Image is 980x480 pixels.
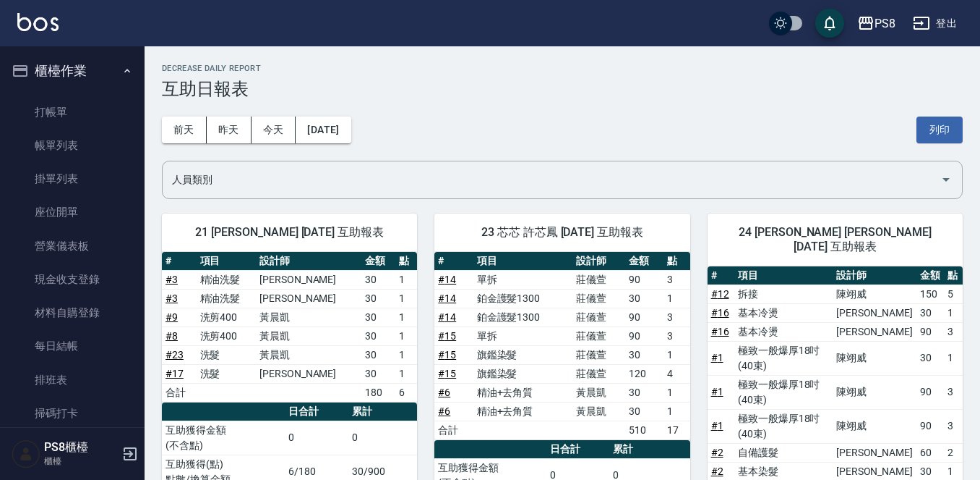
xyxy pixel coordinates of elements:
[361,364,396,383] td: 30
[907,10,963,37] button: 登出
[438,292,456,304] a: #14
[833,266,916,285] th: 設計師
[395,345,417,364] td: 1
[197,345,256,364] td: 洗髮
[252,117,296,143] button: 今天
[833,322,916,341] td: [PERSON_NAME]
[438,349,456,361] a: #15
[734,409,833,443] td: 極致一般爆厚18吋(40束)
[256,252,361,271] th: 設計師
[473,327,572,345] td: 單拆
[916,285,944,303] td: 150
[663,270,689,289] td: 3
[625,364,663,383] td: 120
[361,252,396,271] th: 金額
[572,327,625,345] td: 莊儀萱
[434,252,689,440] table: a dense table
[625,327,663,345] td: 90
[734,375,833,409] td: 極致一般爆厚18吋(40束)
[944,303,963,322] td: 1
[734,341,833,375] td: 極致一般爆厚18吋(40束)
[166,292,178,304] a: #3
[625,270,663,289] td: 90
[17,13,59,31] img: Logo
[256,364,361,383] td: [PERSON_NAME]
[473,289,572,308] td: 鉑金護髮1300
[162,252,417,403] table: a dense table
[711,326,729,337] a: #16
[944,322,963,341] td: 3
[944,409,963,443] td: 3
[6,96,139,129] a: 打帳單
[256,345,361,364] td: 黃晨凱
[944,375,963,409] td: 3
[734,322,833,341] td: 基本冷燙
[708,266,734,285] th: #
[6,263,139,296] a: 現金收支登錄
[572,289,625,308] td: 莊儀萱
[833,303,916,322] td: [PERSON_NAME]
[434,252,473,271] th: #
[197,308,256,327] td: 洗剪400
[6,296,139,329] a: 材料自購登錄
[361,289,396,308] td: 30
[162,117,207,143] button: 前天
[168,167,934,193] input: 人員名稱
[916,303,944,322] td: 30
[572,364,625,383] td: 莊儀萱
[6,230,139,263] a: 營業儀表板
[395,289,417,308] td: 1
[916,443,944,462] td: 60
[546,440,609,459] th: 日合計
[395,383,417,402] td: 6
[663,345,689,364] td: 1
[6,397,139,430] a: 掃碼打卡
[166,349,184,361] a: #23
[572,252,625,271] th: 設計師
[166,368,184,379] a: #17
[395,270,417,289] td: 1
[916,341,944,375] td: 30
[625,402,663,421] td: 30
[663,289,689,308] td: 1
[663,308,689,327] td: 3
[473,345,572,364] td: 旗鑑染髮
[815,9,844,38] button: save
[361,270,396,289] td: 30
[916,266,944,285] th: 金額
[734,285,833,303] td: 拆接
[348,403,417,421] th: 累計
[663,364,689,383] td: 4
[609,440,690,459] th: 累計
[473,252,572,271] th: 項目
[285,421,348,455] td: 0
[833,285,916,303] td: 陳翊威
[663,421,689,439] td: 17
[6,195,139,229] a: 座位開單
[625,383,663,402] td: 30
[572,345,625,364] td: 莊儀萱
[438,311,456,323] a: #14
[162,64,963,73] h2: Decrease Daily Report
[197,252,256,271] th: 項目
[256,289,361,308] td: [PERSON_NAME]
[361,308,396,327] td: 30
[361,345,396,364] td: 30
[625,345,663,364] td: 30
[256,327,361,345] td: 黃晨凱
[6,363,139,397] a: 排班表
[944,285,963,303] td: 5
[6,129,139,162] a: 帳單列表
[438,405,450,417] a: #6
[625,421,663,439] td: 510
[179,225,400,240] span: 21 [PERSON_NAME] [DATE] 互助報表
[572,270,625,289] td: 莊儀萱
[833,375,916,409] td: 陳翊威
[197,270,256,289] td: 精油洗髮
[916,375,944,409] td: 90
[934,168,958,191] button: Open
[166,311,178,323] a: #9
[166,274,178,285] a: #3
[711,447,723,458] a: #2
[162,421,285,455] td: 互助獲得金額 (不含點)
